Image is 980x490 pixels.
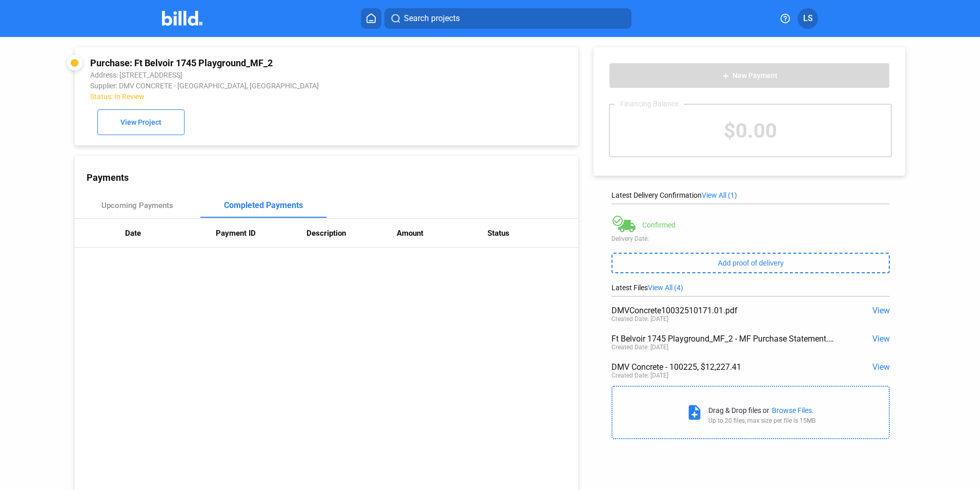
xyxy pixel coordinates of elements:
[90,92,468,101] div: Status: In Review
[162,11,202,26] img: Billd Company Logo
[611,306,834,315] div: DMVConcrete10032510171.01.pdf
[224,200,303,210] div: Completed Payments
[686,404,703,421] mat-icon: note_add
[611,235,890,242] div: Delivery Date:
[97,109,185,135] button: View Project
[611,284,890,292] div: Latest Files
[611,362,834,372] div: DMV Concrete - 100225, $12,227.41
[611,315,668,323] div: Created Date: [DATE]
[708,406,769,414] div: Drag & Drop files or
[609,63,890,88] button: New Payment
[708,417,815,424] div: Up to 20 files, max size per file is 15MB
[307,219,397,248] th: Description
[722,72,730,80] mat-icon: add
[125,219,216,248] th: Date
[611,372,668,379] div: Created Date: [DATE]
[101,201,173,210] div: Upcoming Payments
[648,284,683,292] span: View All (4)
[216,219,307,248] th: Payment ID
[397,219,487,248] th: Amount
[642,221,676,229] div: Confirmed
[798,8,818,29] button: LS
[384,8,631,29] button: Search projects
[404,12,460,25] span: Search projects
[87,172,578,183] div: Payments
[611,253,890,273] button: Add proof of delivery
[872,306,890,315] span: View
[120,119,161,127] span: View Project
[872,362,890,372] span: View
[615,100,684,108] div: Financing Balance
[487,219,578,248] th: Status
[803,12,813,25] span: LS
[90,71,468,79] div: Address: [STREET_ADDRESS]
[610,105,891,156] div: $0.00
[611,334,834,344] div: Ft Belvoir 1745 Playground_MF_2 - MF Purchase Statement.pdf
[872,334,890,344] span: View
[732,72,778,80] span: New Payment
[718,259,784,267] span: Add proof of delivery
[772,406,814,414] div: Browse Files.
[702,191,737,199] span: View All (1)
[90,82,468,90] div: Supplier: DMV CONCRETE - [GEOGRAPHIC_DATA], [GEOGRAPHIC_DATA]
[90,58,468,68] div: Purchase: Ft Belvoir 1745 Playground_MF_2
[611,191,890,199] div: Latest Delivery Confirmation
[611,344,668,351] div: Created Date: [DATE]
